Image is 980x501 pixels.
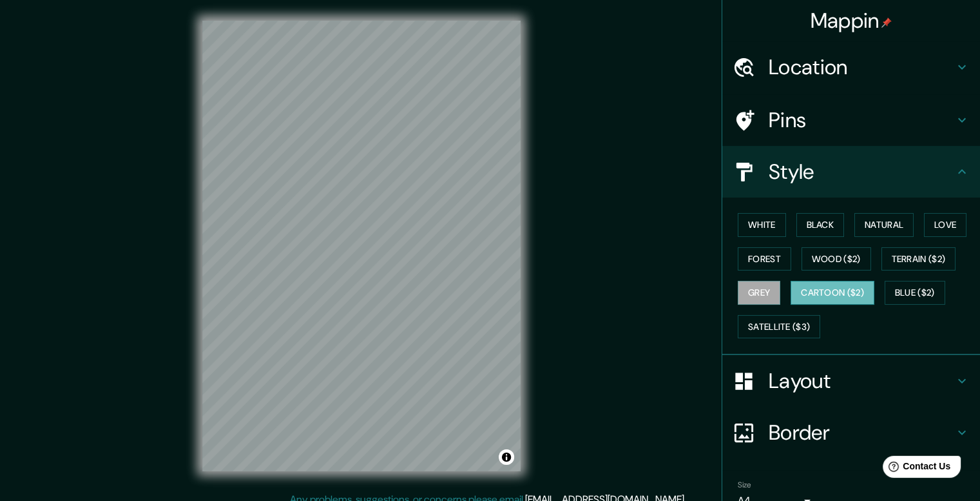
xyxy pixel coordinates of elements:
button: White [738,213,786,237]
button: Grey [738,281,780,305]
h4: Pins [769,107,954,133]
h4: Style [769,159,954,185]
div: Pins [722,94,980,146]
div: Location [722,41,980,93]
button: Forest [738,247,791,271]
button: Terrain ($2) [881,247,956,271]
div: Style [722,146,980,198]
h4: Mappin [811,8,892,34]
button: Wood ($2) [802,247,871,271]
img: pin-icon.png [881,17,892,28]
h4: Border [769,420,954,445]
h4: Location [769,54,954,80]
button: Black [796,213,845,237]
canvas: Map [202,21,521,471]
div: Layout [722,355,980,407]
div: Border [722,407,980,458]
iframe: Help widget launcher [865,451,966,487]
button: Blue ($2) [885,281,945,305]
h4: Layout [769,368,954,394]
label: Size [738,480,751,491]
button: Love [924,213,966,237]
button: Satellite ($3) [738,315,820,339]
button: Natural [854,213,914,237]
button: Toggle attribution [499,449,514,465]
button: Cartoon ($2) [791,281,874,305]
